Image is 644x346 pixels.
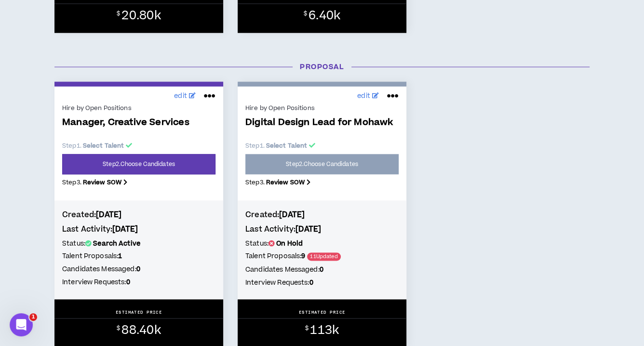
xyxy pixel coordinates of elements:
span: 20.80k [121,7,161,24]
h5: Talent Proposals: [62,251,215,262]
p: Step 1 . [245,141,399,150]
b: 0 [136,264,140,274]
sup: $ [117,10,120,18]
h4: Last Activity: [62,224,215,235]
p: ESTIMATED PRICE [299,309,346,315]
span: edit [357,91,370,101]
a: edit [355,89,381,104]
h5: Interview Requests: [62,277,215,288]
h4: Created: [62,209,215,220]
span: edit [174,91,187,101]
sup: $ [304,10,307,18]
b: [DATE] [279,209,305,220]
sup: $ [305,324,309,332]
b: 0 [320,265,323,275]
h5: Status: [245,238,399,249]
b: 0 [309,278,313,288]
p: ESTIMATED PRICE [116,309,162,315]
p: Step 3 . [62,178,215,187]
b: [DATE] [96,209,121,220]
span: 88.40k [121,322,161,339]
div: Hire by Open Positions [245,104,399,112]
iframe: Intercom live chat [10,313,33,336]
span: Manager, Creative Services [62,117,215,128]
b: Review SOW [83,178,121,187]
span: 1 [29,313,37,321]
a: Step2.Choose Candidates [62,154,215,174]
h5: Interview Requests: [245,277,399,288]
h5: Candidates Messaged: [62,264,215,275]
b: Select Talent [83,141,124,150]
p: Step 1 . [62,141,215,150]
a: edit [172,89,198,104]
span: 6.40k [309,7,340,24]
b: Review SOW [266,178,305,187]
h4: Last Activity: [245,224,399,235]
span: 113k [310,322,339,339]
p: Step 3 . [245,178,399,187]
h5: Candidates Messaged: [245,264,399,275]
b: [DATE] [295,224,321,235]
h4: Created: [245,209,399,220]
h5: Talent Proposals: [245,251,399,262]
b: 9 [301,251,305,261]
b: [DATE] [112,224,138,235]
b: 1 [118,251,122,261]
b: Select Talent [266,141,308,150]
span: Digital Design Lead for Mohawk [245,117,399,128]
h3: Proposal [47,62,597,72]
div: Hire by Open Positions [62,104,215,112]
span: 11 Updated [307,252,340,261]
h5: Status: [62,238,215,249]
sup: $ [117,324,120,332]
b: Search Active [93,239,140,249]
b: 0 [126,277,130,287]
b: On Hold [276,239,303,249]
